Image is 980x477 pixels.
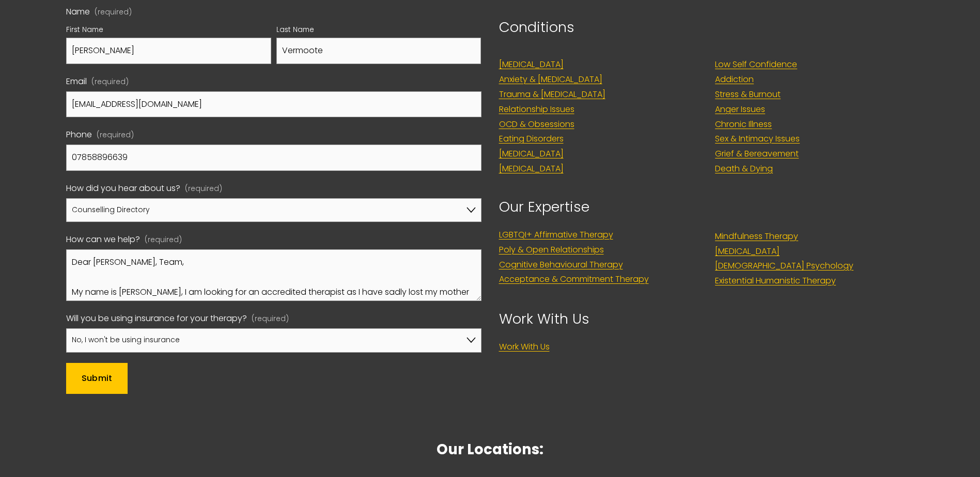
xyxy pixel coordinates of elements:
a: [MEDICAL_DATA] [499,147,564,162]
div: Last Name [276,24,481,38]
a: Mindfulness Therapy [715,229,798,244]
span: Name [66,5,90,20]
span: Will you be using insurance for your therapy? [66,311,247,326]
div: First Name [66,24,271,38]
a: Trauma & [MEDICAL_DATA] [499,87,605,102]
p: Our Expertise [499,194,698,219]
a: OCD & Obsessions [499,117,574,132]
span: How did you hear about us? [66,181,180,196]
strong: Our Locations: [437,439,543,459]
a: Poly & Open Relationships [499,243,604,258]
a: [MEDICAL_DATA] [499,162,564,177]
span: (required) [145,234,182,247]
a: Grief & Bereavement [715,147,799,162]
a: LGBTQI+ Affirmative Therapy [499,228,613,243]
a: [MEDICAL_DATA] [499,57,564,72]
span: Email [66,74,87,89]
span: (required) [185,183,222,196]
span: Submit [82,372,113,384]
button: SubmitSubmit [66,363,128,394]
a: Relationship Issues [499,102,574,117]
a: Acceptance & Commitment Therapy [499,272,649,287]
a: Existential Humanistic Therapy [715,274,836,289]
p: Work With Us [499,306,914,331]
span: (required) [95,9,132,16]
a: Eating Disorders [499,132,564,147]
a: [DEMOGRAPHIC_DATA] Psychology [715,259,853,274]
a: Anxiety & [MEDICAL_DATA] [499,72,602,87]
span: (required) [252,313,289,326]
a: Sex & Intimacy Issues [715,132,800,147]
span: (required) [97,129,134,142]
a: [MEDICAL_DATA] [715,244,780,259]
a: Work With Us [499,340,550,355]
textarea: Dear [PERSON_NAME], Team, My name is [PERSON_NAME], I am looking for an accredited therapist as I... [66,249,481,301]
a: Cognitive Behavioural Therapy [499,258,623,273]
select: How did you hear about us? [66,198,481,222]
a: Low Self Confidence [715,57,797,72]
p: Conditions [499,14,914,40]
span: (required) [91,76,129,89]
a: Death & Dying [715,162,773,177]
a: Stress & Burnout [715,87,781,102]
a: Anger Issues [715,102,765,117]
span: How can we help? [66,232,140,247]
a: Addiction [715,72,754,87]
span: Phone [66,128,92,142]
select: Will you be using insurance for your therapy? [66,328,481,353]
a: Chronic Illness [715,117,772,132]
